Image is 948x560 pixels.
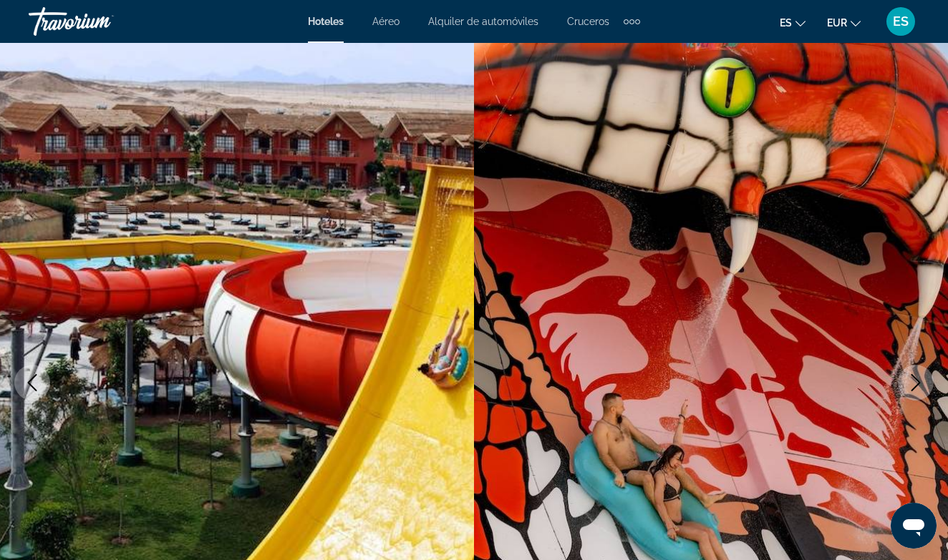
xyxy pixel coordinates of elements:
[882,6,919,36] button: User Menu
[428,16,538,27] a: Alquiler de automóviles
[827,12,861,33] button: Change currency
[624,10,640,33] button: Extra navigation items
[14,365,50,401] button: Previous image
[780,12,806,33] button: Change language
[567,16,609,27] a: Cruceros
[827,17,847,29] span: EUR
[891,503,937,549] iframe: Botón para iniciar la ventana de mensajería
[372,16,400,27] a: Aéreo
[780,17,792,29] span: es
[898,365,934,401] button: Next image
[893,14,909,29] span: ES
[308,16,344,27] a: Hoteles
[29,3,172,40] a: Travorium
